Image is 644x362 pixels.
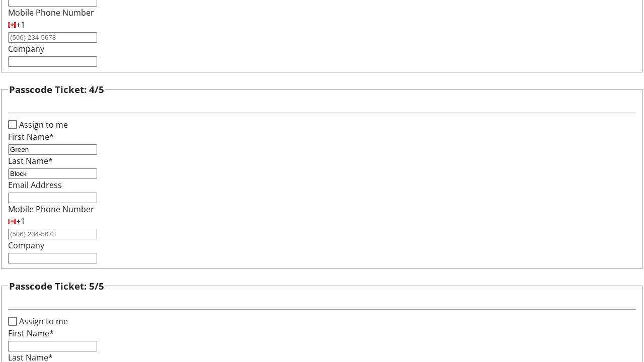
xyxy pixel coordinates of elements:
[8,204,94,215] label: Mobile Phone Number
[8,32,97,43] input: (506) 234-5678
[8,43,44,54] label: Company
[9,82,104,97] h3: Passcode Ticket: 4/5
[8,328,54,339] label: First Name*
[8,240,44,251] label: Company
[8,7,94,18] label: Mobile Phone Number
[8,131,54,142] label: First Name*
[8,155,53,166] label: Last Name*
[9,279,104,293] h3: Passcode Ticket: 5/5
[8,229,97,239] input: (506) 234-5678
[17,119,68,131] label: Assign to me
[17,315,68,327] label: Assign to me
[8,179,62,191] label: Email Address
